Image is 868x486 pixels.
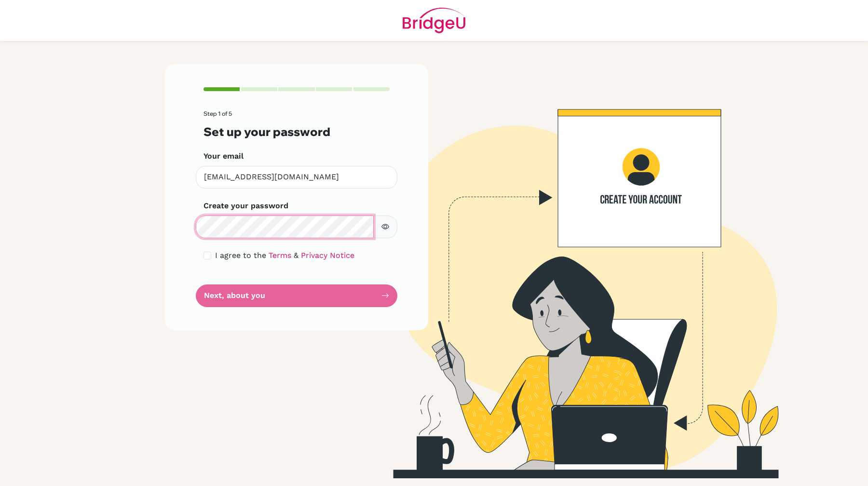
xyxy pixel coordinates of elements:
label: Your email [203,150,244,162]
a: Terms [269,251,291,260]
span: & [294,251,298,260]
span: Step 1 of 5 [203,110,232,117]
label: Create your password [203,200,288,212]
span: I agree to the [215,251,266,260]
img: Create your account [297,64,846,478]
h3: Set up your password [203,125,390,139]
input: Insert your email* [196,166,397,189]
a: Privacy Notice [301,251,354,260]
